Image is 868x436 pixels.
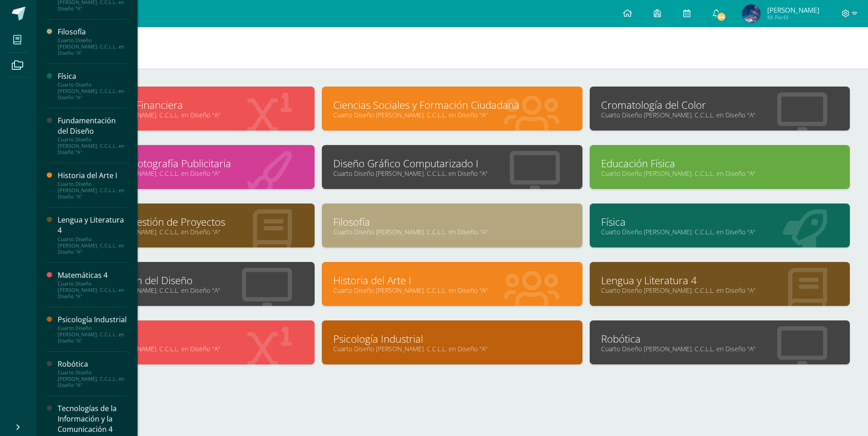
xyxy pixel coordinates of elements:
[66,273,303,287] a: Fundamentación del Diseño
[58,27,127,37] div: Filosofía
[58,71,127,101] a: FísicaCuarto Diseño [PERSON_NAME]. C.C.L.L. en Diseño "A"
[58,403,127,435] div: Tecnologías de la Información y la Comunicación 4
[333,98,571,112] a: Ciencias Sociales y Formación Ciudadana
[58,315,127,325] div: Psicología Industrial
[58,315,127,344] a: Psicología IndustrialCuarto Diseño [PERSON_NAME]. C.C.L.L. en Diseño "A"
[742,5,760,23] img: 8efb7868bc13e23b8a50a17bd6479216.png
[58,82,127,101] div: Cuarto Diseño [PERSON_NAME]. C.C.L.L. en Diseño "A"
[601,111,838,119] a: Cuarto Diseño [PERSON_NAME]. C.C.L.L. en Diseño "A"
[66,286,303,295] a: Cuarto Diseño [PERSON_NAME]. C.C.L.L. en Diseño "A"
[601,228,838,236] a: Cuarto Diseño [PERSON_NAME]. C.C.L.L. en Diseño "A"
[66,156,303,170] a: Diplomado en Fotografía Publicitaria
[58,270,127,300] a: Matemáticas 4Cuarto Diseño [PERSON_NAME]. C.C.L.L. en Diseño "A"
[58,359,127,388] a: RobóticaCuarto Diseño [PERSON_NAME]. C.C.L.L. en Diseño "A"
[58,71,127,82] div: Física
[716,12,726,22] span: 44
[601,169,838,178] a: Cuarto Diseño [PERSON_NAME]. C.C.L.L. en Diseño "A"
[333,111,571,119] a: Cuarto Diseño [PERSON_NAME]. C.C.L.L. en Diseño "A"
[66,169,303,178] a: Cuarto Diseño [PERSON_NAME]. C.C.L.L. en Diseño "A"
[767,14,819,21] span: Mi Perfil
[58,170,127,200] a: Historia del Arte ICuarto Diseño [PERSON_NAME]. C.C.L.L. en Diseño "A"
[601,332,838,346] a: Robótica
[58,27,127,56] a: FilosofíaCuarto Diseño [PERSON_NAME]. C.C.L.L. en Diseño "A"
[58,181,127,200] div: Cuarto Diseño [PERSON_NAME]. C.C.L.L. en Diseño "A"
[333,332,571,346] a: Psicología Industrial
[601,156,838,170] a: Educación Física
[601,273,838,287] a: Lengua y Literatura 4
[58,281,127,300] div: Cuarto Diseño [PERSON_NAME]. C.C.L.L. en Diseño "A"
[601,344,838,353] a: Cuarto Diseño [PERSON_NAME]. C.C.L.L. en Diseño "A"
[58,236,127,255] div: Cuarto Diseño [PERSON_NAME]. C.C.L.L. en Diseño "A"
[66,332,303,346] a: Matemáticas 4
[66,228,303,236] a: Cuarto Diseño [PERSON_NAME]. C.C.L.L. en Diseño "A"
[333,215,571,229] a: Filosofía
[66,98,303,112] a: Administración Financiera
[333,286,571,295] a: Cuarto Diseño [PERSON_NAME]. C.C.L.L. en Diseño "A"
[333,228,571,236] a: Cuarto Diseño [PERSON_NAME]. C.C.L.L. en Diseño "A"
[58,116,127,136] div: Fundamentación del Diseño
[58,325,127,344] div: Cuarto Diseño [PERSON_NAME]. C.C.L.L. en Diseño "A"
[601,98,838,112] a: Cromatología del Color
[58,359,127,369] div: Robótica
[58,270,127,281] div: Matemáticas 4
[58,215,127,236] div: Lengua y Literatura 4
[58,37,127,56] div: Cuarto Diseño [PERSON_NAME]. C.C.L.L. en Diseño "A"
[58,369,127,388] div: Cuarto Diseño [PERSON_NAME]. C.C.L.L. en Diseño "A"
[333,156,571,170] a: Diseño Gráfico Computarizado I
[58,136,127,155] div: Cuarto Diseño [PERSON_NAME]. C.C.L.L. en Diseño "A"
[58,215,127,255] a: Lengua y Literatura 4Cuarto Diseño [PERSON_NAME]. C.C.L.L. en Diseño "A"
[66,344,303,353] a: Cuarto Diseño [PERSON_NAME]. C.C.L.L. en Diseño "A"
[333,344,571,353] a: Cuarto Diseño [PERSON_NAME]. C.C.L.L. en Diseño "A"
[601,215,838,229] a: Física
[767,5,819,15] span: [PERSON_NAME]
[333,273,571,287] a: Historia del Arte I
[66,111,303,119] a: Cuarto Diseño [PERSON_NAME]. C.C.L.L. en Diseño "A"
[333,169,571,178] a: Cuarto Diseño [PERSON_NAME]. C.C.L.L. en Diseño "A"
[66,215,303,229] a: Elaboración y Gestión de Proyectos
[58,116,127,155] a: Fundamentación del DiseñoCuarto Diseño [PERSON_NAME]. C.C.L.L. en Diseño "A"
[58,170,127,181] div: Historia del Arte I
[601,286,838,295] a: Cuarto Diseño [PERSON_NAME]. C.C.L.L. en Diseño "A"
